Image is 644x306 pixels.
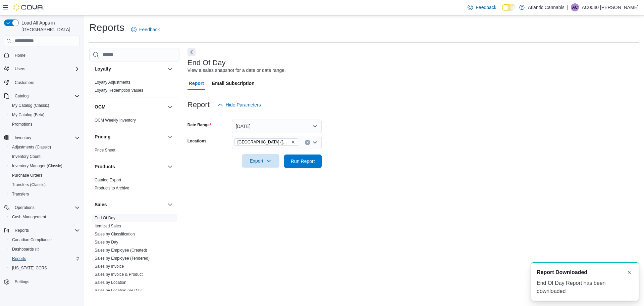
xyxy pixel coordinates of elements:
[7,152,83,161] button: Inventory Count
[187,138,207,144] label: Locations
[212,77,255,90] span: Email Subscription
[95,65,165,72] button: Loyalty
[95,239,118,245] span: Sales by Day
[9,264,80,272] span: Washington CCRS
[9,162,80,170] span: Inventory Manager (Classic)
[166,65,174,73] button: Loyalty
[572,3,578,11] span: AC
[95,223,121,229] span: Itemized Sales
[12,92,80,100] span: Catalog
[95,163,115,170] h3: Products
[95,256,150,261] a: Sales by Employee (Tendered)
[12,79,37,87] a: Customers
[312,140,318,145] button: Open list of options
[187,59,226,67] h3: End Of Day
[9,152,80,161] span: Inventory Count
[582,3,639,11] p: AC0040 [PERSON_NAME]
[12,237,52,243] span: Canadian Compliance
[1,91,83,101] button: Catalog
[15,93,29,99] span: Catalog
[95,88,143,93] span: Loyalty Redemption Values
[9,255,80,263] span: Reports
[187,122,211,128] label: Date Range
[12,51,28,59] a: Home
[95,133,110,140] h3: Pricing
[9,245,80,253] span: Dashboards
[95,163,165,170] button: Products
[9,213,49,221] a: Cash Management
[95,65,111,72] h3: Loyalty
[12,154,41,159] span: Inventory Count
[9,120,80,128] span: Promotions
[15,80,34,85] span: Customers
[95,264,124,269] a: Sales by Invoice
[12,51,80,59] span: Home
[12,214,46,220] span: Cash Management
[95,272,143,277] a: Sales by Invoice & Product
[166,201,174,209] button: Sales
[12,173,43,178] span: Purchase Orders
[15,228,29,233] span: Reports
[95,177,121,183] span: Catalog Export
[237,139,290,145] span: [GEOGRAPHIC_DATA] ([GEOGRAPHIC_DATA][PERSON_NAME])
[7,263,83,273] button: [US_STATE] CCRS
[19,19,80,33] span: Load All Apps in [GEOGRAPHIC_DATA]
[128,23,162,36] a: Feedback
[95,118,136,123] a: OCM Weekly Inventory
[95,248,147,253] a: Sales by Employee (Created)
[15,205,35,210] span: Operations
[89,176,179,195] div: Products
[9,143,54,151] a: Adjustments (Classic)
[528,3,565,11] p: Atlantic Cannabis
[13,4,44,11] img: Cova
[12,204,37,212] button: Operations
[9,181,80,189] span: Transfers (Classic)
[9,236,54,244] a: Canadian Compliance
[465,1,499,14] a: Feedback
[246,154,275,168] span: Export
[215,98,264,112] button: Hide Parameters
[9,181,48,189] a: Transfers (Classic)
[139,26,160,33] span: Feedback
[95,201,165,208] button: Sales
[9,190,32,198] a: Transfers
[4,48,80,304] nav: Complex example
[1,78,83,87] button: Customers
[12,134,34,142] button: Inventory
[9,236,80,244] span: Canadian Compliance
[9,143,80,151] span: Adjustments (Classic)
[95,133,165,140] button: Pricing
[12,204,80,212] span: Operations
[9,213,80,221] span: Cash Management
[1,50,83,60] button: Home
[9,264,50,272] a: [US_STATE] CCRS
[7,189,83,199] button: Transfers
[12,144,51,150] span: Adjustments (Classic)
[12,112,45,118] span: My Catalog (Beta)
[305,140,310,145] button: Clear input
[95,248,147,253] span: Sales by Employee (Created)
[242,154,279,168] button: Export
[476,4,496,11] span: Feedback
[7,110,83,120] button: My Catalog (Beta)
[537,268,633,276] div: Notification
[95,185,129,191] span: Products to Archive
[625,268,633,276] button: Dismiss toast
[7,142,83,152] button: Adjustments (Classic)
[9,245,42,253] a: Dashboards
[226,101,261,108] span: Hide Parameters
[12,78,80,87] span: Customers
[166,163,174,171] button: Products
[95,224,121,228] a: Itemized Sales
[95,148,115,152] a: Price Sheet
[12,92,31,100] button: Catalog
[95,103,165,110] button: OCM
[12,65,80,73] span: Users
[12,191,29,197] span: Transfers
[95,216,115,220] a: End Of Day
[12,122,33,127] span: Promotions
[1,64,83,74] button: Users
[95,103,106,110] h3: OCM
